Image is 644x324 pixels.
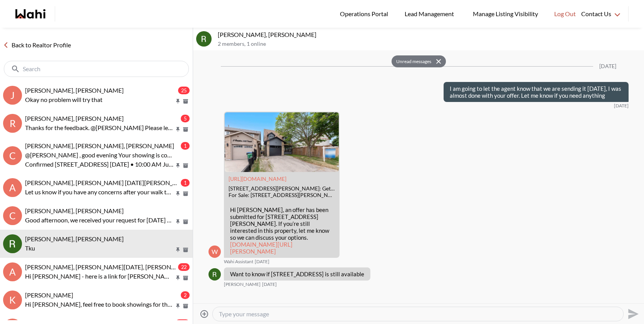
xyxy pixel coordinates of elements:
[175,190,182,197] button: Pin
[175,275,182,281] button: Pin
[209,246,221,258] div: W
[25,150,174,160] p: @[PERSON_NAME] , good evening Your showing is confirmed
[25,87,124,94] span: [PERSON_NAME], [PERSON_NAME]
[175,162,182,169] button: Pin
[25,263,294,271] span: [PERSON_NAME], [PERSON_NAME][DATE], [PERSON_NAME], [PERSON_NAME], [PERSON_NAME]
[599,63,616,70] div: [DATE]
[224,281,261,287] span: [PERSON_NAME]
[3,146,22,165] div: C
[3,206,22,225] div: C
[450,85,622,99] p: I am going to let the agent know that we are sending it [DATE], I was almost done with your offer...
[182,303,190,309] button: Archive
[175,98,182,105] button: Pin
[262,281,277,287] time: 2025-08-01T02:38:55.866Z
[229,192,335,199] div: For Sale: [STREET_ADDRESS][PERSON_NAME] Detached with $8.0K Cashback through Wahi Cashback. View ...
[25,95,174,104] p: Okay no problem will try that
[182,219,190,225] button: Archive
[25,244,174,253] p: Tku
[182,126,190,133] button: Archive
[3,178,22,197] div: A
[218,41,641,47] p: 2 members , 1 online
[181,291,190,299] div: 2
[229,175,286,182] a: Attachment
[196,31,212,47] img: R
[25,207,124,214] span: [PERSON_NAME], [PERSON_NAME]
[229,185,335,192] div: [STREET_ADDRESS][PERSON_NAME]: Get $8K Cashback | Wahi
[175,247,182,253] button: Pin
[230,241,293,255] a: [DOMAIN_NAME][URL][PERSON_NAME]
[3,291,22,309] div: K
[392,55,434,68] button: Unread messages
[405,9,457,19] span: Lead Management
[25,272,174,281] p: Hi [PERSON_NAME] - here is a link for [PERSON_NAME] calendar so you can book in a time to speak w...
[3,86,22,105] div: J
[224,259,253,265] span: Wahi Assistant
[175,126,182,133] button: Pin
[25,142,174,149] span: [PERSON_NAME], [PERSON_NAME], [PERSON_NAME]
[175,303,182,309] button: Pin
[471,9,540,19] span: Manage Listing Visibility
[3,234,22,253] img: R
[3,234,22,253] div: Rita Kukendran, Behnam
[225,112,339,172] img: 4 Borden Hill Crt, Brampton, ON: Get $8K Cashback | Wahi
[25,235,124,242] span: [PERSON_NAME], [PERSON_NAME]
[181,179,190,187] div: 1
[178,87,190,94] div: 25
[25,215,174,225] p: Good afternoon, we received your request for [DATE] 9:00 a.m. The seller has asked that showings ...
[25,187,174,197] p: Let us know if you have any concerns after your walk through and we can assist you in whatever wa...
[182,190,190,197] button: Archive
[15,9,45,18] a: Wahi homepage
[181,115,190,122] div: 5
[219,310,617,318] textarea: Type your message
[25,160,174,169] p: Confirmed [STREET_ADDRESS] [DATE] • 10:00 AM Just a quick fyi I have requested property manager t...
[182,162,190,169] button: Archive
[181,142,190,150] div: 1
[230,271,364,277] p: Want to know if [STREET_ADDRESS] is still available
[218,31,641,38] p: [PERSON_NAME], [PERSON_NAME]
[3,262,22,281] div: A
[3,114,22,133] div: R
[182,247,190,253] button: Archive
[624,305,641,322] button: Send
[209,268,221,281] img: R
[196,31,212,47] div: Rita Kukendran, Behnam
[230,206,333,255] p: Hi [PERSON_NAME], an offer has been submitted for [STREET_ADDRESS][PERSON_NAME]. If you’re still ...
[255,259,269,265] time: 2025-07-31T23:31:13.742Z
[182,98,190,105] button: Archive
[23,65,172,73] input: Search
[340,9,391,19] span: Operations Portal
[599,303,616,309] div: [DATE]
[25,115,124,122] span: [PERSON_NAME], [PERSON_NAME]
[175,219,182,225] button: Pin
[25,300,174,309] p: Hi [PERSON_NAME], feel free to book showings for these properties as per your convenience and we ...
[25,123,174,132] p: Thanks for the feedback. @[PERSON_NAME] Please let us know if you have any other questions. Thanks
[25,291,73,299] span: [PERSON_NAME]
[554,9,576,19] span: Log Out
[614,103,629,109] time: 2025-07-31T22:25:33.490Z
[182,275,190,281] button: Archive
[178,263,190,271] div: 22
[209,268,221,281] div: Rita Kukendran
[25,179,243,186] span: [PERSON_NAME], [PERSON_NAME] [DATE][PERSON_NAME], [PERSON_NAME]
